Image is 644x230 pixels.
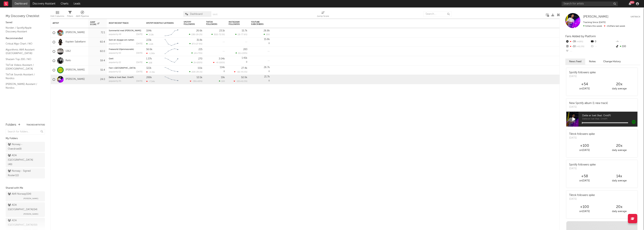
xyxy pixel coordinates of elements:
div: 0 [251,65,270,75]
div: Norway - Signed Roster ( 12 ) [8,169,34,178]
div: [DATE] [136,52,142,54]
a: Algorithmic A&R Assistant ([GEOGRAPHIC_DATA]) [6,48,41,55]
a: Railo [66,59,71,62]
div: 1.41k [242,57,247,59]
a: 1362 [66,50,71,53]
div: ADA [GEOGRAPHIC_DATA] ( 54 ) [8,203,42,212]
div: 111k [198,67,202,69]
div: [DATE] [569,105,608,109]
div: ( ) [211,33,225,36]
div: 26.6k [196,30,202,32]
div: Folders [6,123,16,127]
div: 60.4 [90,40,105,44]
div: TikTok Followers [206,21,219,25]
span: [PERSON_NAME] [23,212,38,216]
a: Norden / Spotify/Apple Discovery Assistant [6,26,41,33]
div: 60.0 [90,49,105,54]
div: 23.1k [219,30,225,32]
span: -77.6 % [240,34,247,36]
div: ( ) [235,33,247,36]
div: ADA [GEOGRAPHIC_DATA] ( 50 ) [8,218,42,227]
div: 270 [198,58,202,60]
div: 15.7k [242,30,247,32]
div: Jump Score [90,21,99,26]
div: ( ) [236,52,247,54]
div: 20 x [602,144,637,148]
div: 288k [146,76,152,79]
span: Dette er livet (feat. OnklP) [582,118,637,120]
span: -152 fans last week [583,25,625,27]
div: -10 [565,44,590,49]
div: A&R Pipeline [76,14,89,19]
span: Fans Added by Platform [565,35,596,38]
div: 20 x [602,205,637,209]
div: 21.7k [264,76,270,78]
a: Norway - Overdrive(8) [6,142,45,152]
span: +27.9 % [195,43,202,45]
div: 50.9k [241,76,247,79]
span: 13 [238,34,240,36]
a: Greit [109,58,113,60]
span: -45.5 % [240,71,247,73]
a: [PERSON_NAME] Assistant / Nordics [6,82,41,90]
div: -- [615,39,640,44]
div: 1.37k [146,58,152,60]
div: Jump Score [317,14,329,19]
div: ( ) [234,80,247,82]
svg: Chart title [163,75,180,84]
button: Untrack [631,15,640,19]
div: Most Recent Track [109,22,137,24]
div: Spotify followers spike [569,71,596,75]
div: [DATE] [136,62,142,64]
button: Notes [585,59,599,65]
button: 99+ [629,2,631,5]
span: +69 % [196,80,202,82]
div: 322k [146,67,151,69]
a: Sommertid med [PERSON_NAME] [109,30,141,32]
div: popularity: 43 [109,43,121,45]
div: 53.5k [197,76,202,79]
span: -39 [192,80,196,82]
div: 0 [251,75,270,84]
div: 55.4 [90,68,105,72]
div: YouTube Subscribers [251,21,264,25]
div: Fest i Trøndelag [109,67,142,69]
span: Dashboard [190,13,203,15]
div: 225 [198,48,202,51]
div: +100 [567,205,602,209]
span: 138 [191,34,195,36]
div: 15.8k [264,38,270,41]
div: on [DATE] [567,179,602,183]
div: -7.54k [146,80,155,83]
a: ADA [GEOGRAPHIC_DATA](54)[PERSON_NAME] [6,202,45,217]
div: Spotify followers spike [569,163,596,167]
div: ( ) [191,52,202,54]
div: -39 [565,39,590,44]
span: 200 [266,34,270,36]
div: 24.0 [90,77,105,82]
div: 223k [146,39,151,41]
a: Freeworld (Hjemmesnekk) [109,48,134,50]
input: Search... [423,11,452,17]
div: Spotify Monthly Listeners [146,22,174,24]
svg: Chart title [163,65,180,75]
div: +100 [567,144,602,148]
div: Instagram Followers [229,21,242,25]
span: +69 % [576,41,583,43]
div: My Folders [6,136,45,141]
div: popularity: 52 [109,71,121,73]
div: 108 [146,62,152,64]
div: Recommended [6,36,45,41]
div: Norway - Overdrive ( 8 ) [8,142,34,151]
div: 3.04k [219,58,225,60]
span: [PERSON_NAME] [23,196,38,201]
div: Edit Columns [51,9,64,20]
div: Tiktok followers spike [569,193,595,197]
a: [PERSON_NAME] [66,78,85,81]
div: on [DATE] [567,209,602,214]
div: Sommertid med Bjørnis [109,30,142,32]
svg: Chart title [163,28,180,37]
div: Dette er livet (feat. OnklP) [109,76,142,79]
span: 302 [214,34,217,36]
a: Shazam Top 200 / NO [6,57,41,61]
